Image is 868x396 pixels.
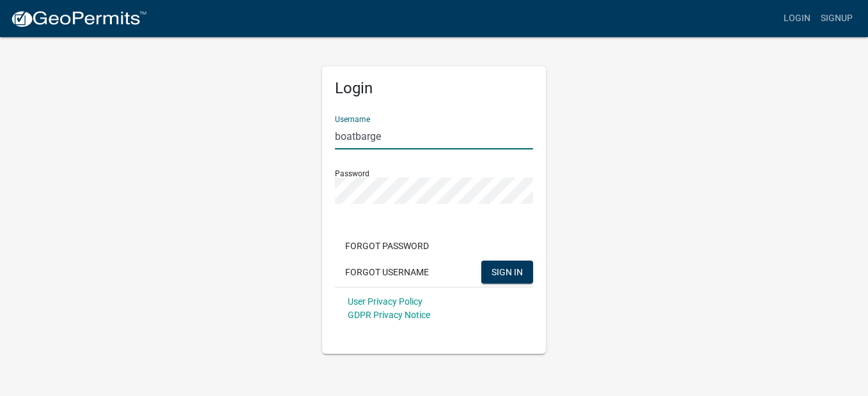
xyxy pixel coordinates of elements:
button: Forgot Password [335,234,439,257]
a: Signup [816,6,858,31]
h5: Login [335,79,533,98]
button: SIGN IN [481,261,533,284]
a: Login [779,6,816,31]
a: GDPR Privacy Notice [348,310,430,320]
a: User Privacy Policy [348,296,422,307]
span: SIGN IN [492,266,523,277]
button: Forgot Username [335,261,439,284]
